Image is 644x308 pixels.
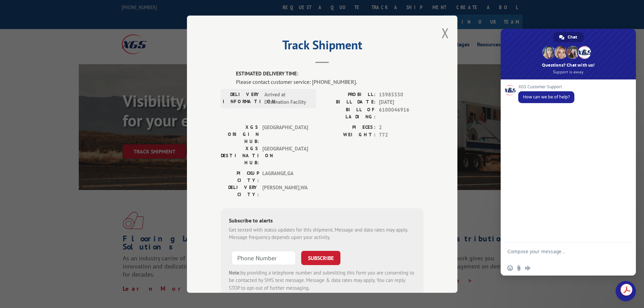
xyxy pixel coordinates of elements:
span: Arrived at Destination Facility [264,91,310,106]
button: Close modal [442,24,449,42]
div: Subscribe to alerts [229,216,415,226]
strong: Note: [229,269,241,276]
label: BILL OF LADING: [322,106,376,120]
span: Send a file [516,265,522,271]
div: by providing a telephone number and submitting this form you are consenting to be contacted by SM... [229,269,415,292]
div: Close chat [616,281,636,301]
button: SUBSCRIBE [301,251,340,265]
label: BILL DATE: [322,98,376,106]
span: [PERSON_NAME] , WA [262,184,308,198]
input: Phone Number [232,251,296,265]
div: Get texted with status updates for this shipment. Message and data rates may apply. Message frequ... [229,226,415,241]
div: Please contact customer service: [PHONE_NUMBER]. [236,77,424,86]
label: WEIGHT: [322,131,376,139]
span: Audio message [525,265,530,271]
label: PIECES: [322,123,376,131]
span: LAGRANGE , GA [262,169,308,184]
label: ESTIMATED DELIVERY TIME: [236,70,424,78]
span: XGS Customer Support [518,85,574,89]
span: Chat [568,32,577,42]
label: PROBILL: [322,91,376,98]
span: 15985330 [379,91,424,98]
span: How can we be of help? [523,94,570,100]
label: DELIVERY CITY: [221,184,259,198]
div: Chat [553,32,584,42]
label: DELIVERY INFORMATION: [223,91,261,106]
span: [DATE] [379,98,424,106]
label: PICKUP CITY: [221,169,259,184]
span: Insert an emoji [507,265,513,271]
span: [GEOGRAPHIC_DATA] [262,123,308,145]
label: XGS ORIGIN HUB: [221,123,259,145]
span: 2 [379,123,424,131]
span: 772 [379,131,424,139]
span: [GEOGRAPHIC_DATA] [262,145,308,166]
textarea: Compose your message... [507,248,614,261]
span: 6100046916 [379,106,424,120]
h2: Track Shipment [221,40,424,53]
label: XGS DESTINATION HUB: [221,145,259,166]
